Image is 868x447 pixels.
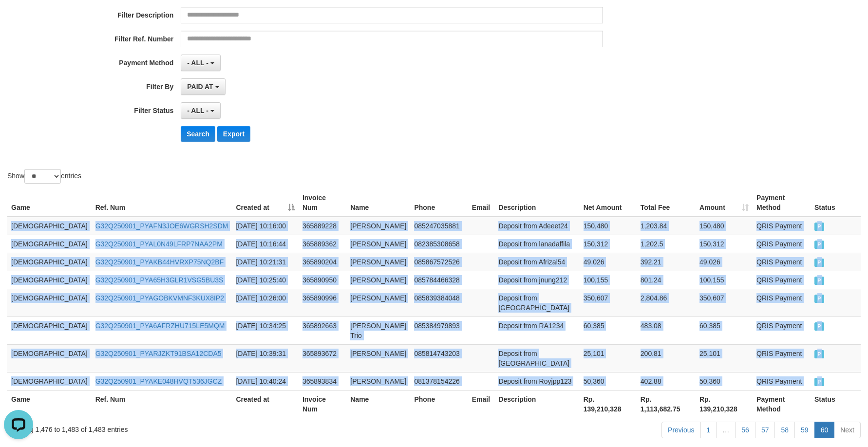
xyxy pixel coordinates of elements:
span: PAID [814,378,824,386]
a: G32Q250901_PYA6AFRZHU715LE5MQM [95,322,225,330]
span: PAID [814,223,824,231]
th: Email [468,390,495,418]
a: Next [834,422,861,438]
td: Deposit from [GEOGRAPHIC_DATA] [494,289,579,317]
td: Deposit from jnung212 [494,271,579,289]
td: 085867572526 [410,253,468,271]
td: [DATE] 10:40:24 [232,372,298,390]
td: 60,385 [696,317,753,344]
a: G32Q250901_PYAL0N49LFRP7NAA2PM [95,240,223,248]
td: 365892663 [299,317,346,344]
td: 085784466328 [410,271,468,289]
a: 60 [814,422,835,438]
td: Deposit from RA1234 [494,317,579,344]
td: QRIS Payment [753,317,811,344]
th: Ref. Num [92,189,232,217]
td: 150,480 [580,217,637,235]
td: [DATE] 10:16:44 [232,235,298,253]
td: 60,385 [580,317,637,344]
td: 392.21 [637,253,696,271]
td: 150,312 [696,235,753,253]
td: [DEMOGRAPHIC_DATA] [7,372,92,390]
td: QRIS Payment [753,289,811,317]
td: 200.81 [637,344,696,372]
td: [PERSON_NAME] [346,235,410,253]
td: [DATE] 10:26:00 [232,289,298,317]
span: PAID [814,322,824,331]
td: [DEMOGRAPHIC_DATA] [7,271,92,289]
a: Previous [661,422,700,438]
td: 365889228 [299,217,346,235]
td: 25,101 [696,344,753,372]
a: G32Q250901_PYAKE048HVQT536JGCZ [95,377,222,385]
td: [PERSON_NAME] Trio [346,317,410,344]
td: 25,101 [580,344,637,372]
th: Rp. 1,113,682.75 [637,390,696,418]
td: [PERSON_NAME] [346,271,410,289]
td: QRIS Payment [753,271,811,289]
a: G32Q250901_PYARJZKT91BSA12CDA5 [95,350,222,357]
td: Deposit from Afrizal54 [494,253,579,271]
td: 365893834 [299,372,346,390]
td: 50,360 [696,372,753,390]
span: PAID [814,259,824,267]
a: 1 [700,422,717,438]
td: [DATE] 10:39:31 [232,344,298,372]
a: G32Q250901_PYAFN3JOE6WGRSH2SDM [95,222,228,230]
td: 365889362 [299,235,346,253]
th: Description [494,189,579,217]
td: 365893672 [299,344,346,372]
td: QRIS Payment [753,235,811,253]
td: [PERSON_NAME] [346,372,410,390]
th: Net Amount [580,189,637,217]
th: Status [811,189,861,217]
td: 350,607 [580,289,637,317]
span: PAID [814,277,824,285]
div: Showing 1,476 to 1,483 of 1,483 entries [7,421,355,434]
td: Deposit from [GEOGRAPHIC_DATA] [494,344,579,372]
td: 085384979893 [410,317,468,344]
td: 402.88 [637,372,696,390]
th: Email [468,189,495,217]
td: QRIS Payment [753,217,811,235]
button: - ALL - [181,55,220,71]
th: Created at: activate to sort column descending [232,189,298,217]
a: G32Q250901_PYAGOBKVMNF3KUX8IP2 [95,294,224,302]
span: PAID AT [187,83,213,91]
td: [PERSON_NAME] [346,344,410,372]
th: Phone [410,390,468,418]
td: 150,480 [696,217,753,235]
td: QRIS Payment [753,344,811,372]
th: Invoice Num [299,189,346,217]
td: 350,607 [696,289,753,317]
a: 58 [774,422,795,438]
td: 365890204 [299,253,346,271]
td: 082385308658 [410,235,468,253]
th: Payment Method [753,390,811,418]
td: [DEMOGRAPHIC_DATA] [7,235,92,253]
a: 59 [794,422,815,438]
td: 1,202.5 [637,235,696,253]
th: Payment Method [753,189,811,217]
td: 150,312 [580,235,637,253]
th: Game [7,390,92,418]
span: - ALL - [187,107,208,114]
th: Ref. Num [92,390,232,418]
a: 56 [735,422,755,438]
td: [DEMOGRAPHIC_DATA] [7,344,92,372]
button: Search [181,126,215,142]
td: 100,155 [696,271,753,289]
td: 49,026 [696,253,753,271]
span: PAID [814,350,824,358]
td: [DEMOGRAPHIC_DATA] [7,289,92,317]
th: Invoice Num [299,390,346,418]
td: 365890996 [299,289,346,317]
td: 483.08 [637,317,696,344]
td: [DATE] 10:34:25 [232,317,298,344]
td: 801.24 [637,271,696,289]
th: Name [346,390,410,418]
th: Rp. 139,210,328 [696,390,753,418]
td: [DATE] 10:25:40 [232,271,298,289]
td: [DATE] 10:21:31 [232,253,298,271]
th: Total Fee [637,189,696,217]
